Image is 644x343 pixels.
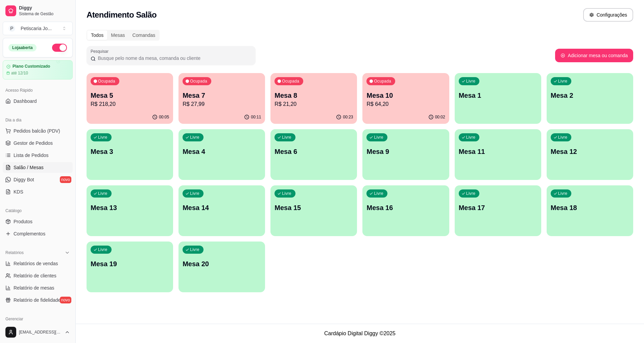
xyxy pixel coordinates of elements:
a: Salão / Mesas [3,162,73,173]
p: Mesa 1 [459,91,537,100]
p: Livre [282,191,291,196]
span: Relatórios [5,250,24,255]
button: [EMAIL_ADDRESS][DOMAIN_NAME] [3,324,73,340]
button: LivreMesa 3 [87,129,173,180]
a: Gestor de Pedidos [3,138,73,148]
span: Diggy [19,5,70,11]
div: Mesas [107,30,128,40]
p: 00:02 [435,114,445,120]
p: Livre [98,191,108,196]
p: 00:05 [159,114,169,120]
span: Relatório de fidelidade [14,297,61,303]
div: Loja aberta [8,44,37,51]
div: Petiscaria Jo ... [21,25,52,32]
input: Pesquisar [96,55,252,62]
p: Mesa 12 [551,147,629,156]
p: Livre [374,191,383,196]
a: Plano Customizadoaté 12/10 [3,60,73,79]
p: Mesa 9 [366,147,445,156]
a: Relatório de fidelidadenovo [3,295,73,305]
span: Relatório de mesas [14,284,54,291]
div: Catálogo [3,205,73,216]
button: Adicionar mesa ou comanda [555,49,633,62]
button: LivreMesa 19 [87,242,173,292]
p: Mesa 10 [366,91,445,100]
footer: Cardápio Digital Diggy © 2025 [76,324,644,343]
div: Gerenciar [3,314,73,324]
button: Alterar Status [52,44,67,52]
button: LivreMesa 12 [547,129,633,180]
span: Lista de Pedidos [14,152,49,159]
a: Relatório de mesas [3,282,73,293]
p: Mesa 16 [366,203,445,212]
label: Pesquisar [91,48,111,54]
span: Complementos [14,230,45,237]
a: Diggy Botnovo [3,174,73,185]
span: Salão / Mesas [14,164,44,171]
p: Livre [558,191,568,196]
div: Dia a dia [3,115,73,125]
p: Mesa 14 [183,203,261,212]
button: LivreMesa 6 [270,129,357,180]
button: OcupadaMesa 5R$ 218,2000:05 [87,73,173,124]
p: Livre [98,135,108,140]
a: Relatórios de vendas [3,258,73,269]
button: LivreMesa 9 [362,129,449,180]
p: 00:11 [251,114,261,120]
span: KDS [14,188,23,195]
p: Livre [466,135,476,140]
p: Ocupada [374,78,391,84]
span: Produtos [14,218,32,225]
button: LivreMesa 11 [455,129,541,180]
p: 00:23 [343,114,353,120]
button: LivreMesa 2 [547,73,633,124]
p: Mesa 4 [183,147,261,156]
p: R$ 27,99 [183,100,261,108]
p: Mesa 2 [551,91,629,100]
p: Livre [558,78,568,84]
a: DiggySistema de Gestão [3,3,73,19]
p: Ocupada [98,78,115,84]
p: R$ 21,20 [275,100,353,108]
p: Livre [466,191,476,196]
a: KDS [3,186,73,197]
a: Lista de Pedidos [3,150,73,161]
button: LivreMesa 18 [547,185,633,236]
span: Gestor de Pedidos [14,140,53,146]
p: Ocupada [282,78,299,84]
span: Relatórios de vendas [14,260,58,267]
a: Produtos [3,216,73,227]
div: Acesso Rápido [3,85,73,96]
button: Pedidos balcão (PDV) [3,125,73,136]
p: Livre [374,135,383,140]
p: Livre [282,135,291,140]
p: Livre [466,78,476,84]
p: Livre [190,191,199,196]
button: OcupadaMesa 10R$ 64,2000:02 [362,73,449,124]
button: LivreMesa 14 [178,185,265,236]
button: OcupadaMesa 7R$ 27,9900:11 [178,73,265,124]
p: Mesa 20 [183,259,261,269]
p: Mesa 7 [183,91,261,100]
span: Relatório de clientes [14,272,56,279]
p: R$ 218,20 [91,100,169,108]
h2: Atendimento Salão [87,9,157,20]
a: Dashboard [3,96,73,107]
span: Dashboard [14,98,37,105]
p: Livre [98,247,108,252]
span: Pedidos balcão (PDV) [14,128,60,134]
p: R$ 64,20 [366,100,445,108]
p: Mesa 15 [275,203,353,212]
div: Comandas [129,30,159,40]
p: Mesa 8 [275,91,353,100]
button: LivreMesa 20 [178,242,265,292]
span: [EMAIL_ADDRESS][DOMAIN_NAME] [19,329,62,335]
button: Configurações [583,8,633,22]
div: Todos [87,30,107,40]
button: LivreMesa 13 [87,185,173,236]
p: Mesa 11 [459,147,537,156]
span: Diggy Bot [14,176,34,183]
p: Mesa 3 [91,147,169,156]
button: LivreMesa 15 [270,185,357,236]
article: até 12/10 [11,70,28,76]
